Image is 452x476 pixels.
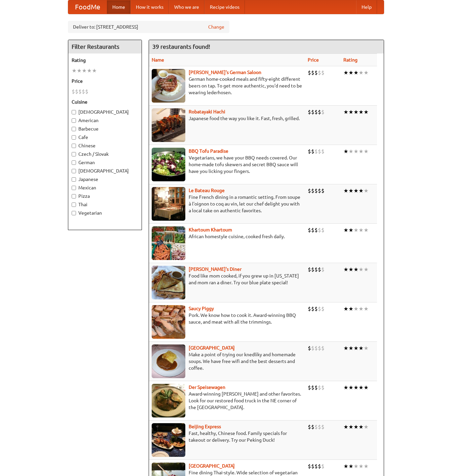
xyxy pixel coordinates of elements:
p: Food like mom cooked, if you grew up in [US_STATE] and mom ran a diner. Try our blue plate special! [152,272,302,286]
li: ★ [353,69,359,76]
li: ★ [343,344,348,352]
li: ★ [353,384,359,391]
li: $ [321,463,325,470]
img: sallys.jpg [152,266,185,299]
label: [DEMOGRAPHIC_DATA] [72,168,138,174]
p: African homestyle cuisine, cooked fresh daily. [152,233,302,240]
li: $ [321,187,325,194]
li: $ [318,69,321,76]
li: ★ [353,423,359,431]
li: $ [78,88,82,95]
li: ★ [359,266,364,273]
li: $ [321,69,325,76]
input: Mexican [72,186,76,190]
li: ★ [364,463,369,470]
li: ★ [353,344,359,352]
b: [PERSON_NAME]'s German Saloon [189,70,261,75]
b: Khartoum Khartoum [189,227,232,232]
li: $ [318,148,321,155]
li: $ [311,226,314,234]
li: ★ [359,463,364,470]
a: Name [152,57,164,63]
li: $ [308,226,311,234]
li: ★ [353,463,359,470]
a: [PERSON_NAME]'s Diner [189,266,241,272]
label: Czech / Slovak [72,151,138,157]
li: ★ [348,69,353,76]
label: Thai [72,201,138,208]
li: $ [318,344,321,352]
li: ★ [348,305,353,313]
li: ★ [364,226,369,234]
li: ★ [343,423,348,431]
li: $ [72,88,75,95]
li: $ [314,108,318,116]
li: ★ [364,108,369,116]
input: Pizza [72,194,76,198]
li: ★ [359,423,364,431]
img: speisewagen.jpg [152,384,185,417]
li: ★ [364,384,369,391]
input: [DEMOGRAPHIC_DATA] [72,169,76,173]
li: ★ [348,463,353,470]
li: $ [321,226,325,234]
a: FoodMe [68,0,107,14]
a: Price [308,57,319,63]
li: $ [75,88,78,95]
img: beijing.jpg [152,423,185,457]
h4: Filter Restaurants [68,40,142,53]
li: $ [321,384,325,391]
li: $ [318,423,321,431]
li: $ [308,266,311,273]
li: $ [314,423,318,431]
input: German [72,160,76,165]
input: Thai [72,203,76,207]
p: Japanese food the way you like it. Fast, fresh, grilled. [152,115,302,122]
label: [DEMOGRAPHIC_DATA] [72,109,138,115]
li: $ [318,226,321,234]
li: $ [318,305,321,313]
li: ★ [343,69,348,76]
li: ★ [348,384,353,391]
li: $ [308,148,311,155]
p: Fast, healthy, Chinese food. Family specials for takeout or delivery. Try our Peking Duck! [152,430,302,443]
label: Barbecue [72,125,138,132]
li: $ [308,344,311,352]
li: $ [311,266,314,273]
img: esthers.jpg [152,69,185,103]
a: Der Speisewagen [189,385,225,390]
li: ★ [364,187,369,194]
li: $ [308,384,311,391]
li: $ [314,226,318,234]
input: American [72,118,76,123]
li: $ [311,69,314,76]
li: ★ [359,148,364,155]
p: Pork. We know how to cook it. Award-winning BBQ sauce, and meat with all the trimmings. [152,312,302,325]
li: $ [311,463,314,470]
a: [GEOGRAPHIC_DATA] [189,345,235,351]
input: Czech / Slovak [72,152,76,156]
a: Help [356,0,377,14]
h5: Price [72,78,138,84]
li: $ [311,108,314,116]
li: ★ [348,148,353,155]
label: Chinese [72,142,138,149]
li: ★ [348,226,353,234]
li: ★ [364,305,369,313]
li: ★ [353,187,359,194]
img: czechpoint.jpg [152,344,185,378]
li: $ [85,88,88,95]
label: Mexican [72,184,138,191]
li: ★ [359,344,364,352]
img: robatayaki.jpg [152,108,185,142]
h5: Rating [72,57,138,64]
li: $ [314,344,318,352]
label: Cafe [72,134,138,141]
b: BBQ Tofu Paradise [189,148,228,154]
li: $ [321,305,325,313]
li: $ [311,187,314,194]
p: Fine French dining in a romantic setting. From soupe à l'oignon to coq au vin, let our chef delig... [152,194,302,214]
li: $ [314,384,318,391]
a: Robatayaki Hachi [189,109,225,114]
